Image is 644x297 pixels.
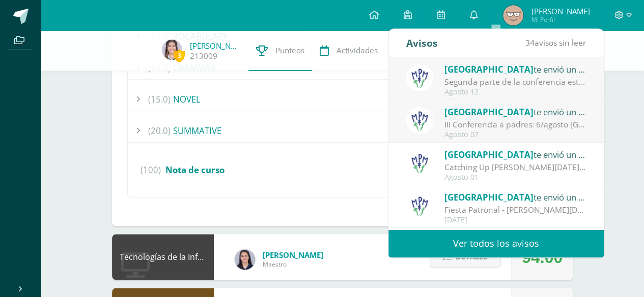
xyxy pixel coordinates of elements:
div: Agosto 07 [444,130,586,139]
div: SUMMATIVE [128,119,557,142]
span: (15.0) [148,88,171,111]
a: Punteos [248,30,312,71]
img: a691934e245c096f0520ca704d26c750.png [503,5,523,25]
div: Agosto 01 [444,173,586,182]
span: Punteos [275,45,304,56]
span: 3 [174,49,185,62]
div: te envió un aviso [444,105,586,118]
div: Fiesta Patronal - Santo Domingo de Guzmán: Estimados padres de familia: Compartimos con ustedes c... [444,204,586,216]
img: dbcf09110664cdb6f63fe058abfafc14.png [235,249,255,270]
img: a3978fa95217fc78923840df5a445bcb.png [406,150,433,177]
span: [GEOGRAPHIC_DATA] [444,63,534,75]
span: (100) [141,151,161,189]
img: a3978fa95217fc78923840df5a445bcb.png [406,107,433,134]
div: NOVEL [128,88,557,111]
a: Trayectoria [385,30,459,71]
a: [PERSON_NAME] de [190,41,241,51]
a: 213009 [190,51,217,61]
span: Mi Perfil [531,15,590,24]
img: a3978fa95217fc78923840df5a445bcb.png [406,192,433,219]
a: Actividades [312,30,385,71]
span: [GEOGRAPHIC_DATA] [444,106,534,118]
div: Segunda parte de la conferencia este 14 de agosto: más herramientas, más conexión: Estimados padr... [444,76,586,88]
div: Avisos [406,29,438,57]
div: Agosto 12 [444,88,586,96]
div: [DATE] [444,216,586,224]
a: Ver todos los avisos [388,229,604,257]
img: a3978fa95217fc78923840df5a445bcb.png [406,64,433,91]
span: avisos sin leer [525,37,586,48]
span: (20.0) [148,119,171,142]
div: Catching Up de Agosto 2025: Estimados padres de familia: Compartimos con ustedes el Catching Up d... [444,161,586,173]
div: te envió un aviso [444,148,586,161]
span: [GEOGRAPHIC_DATA] [444,149,534,160]
span: 34 [525,37,535,48]
span: [GEOGRAPHIC_DATA] [444,191,534,203]
div: III Conferencia a padres: 6/agosto Asunto: ¡Los esperamos el jueves 14 de agosto para seguir fort... [444,119,586,130]
span: [PERSON_NAME] [531,6,590,16]
img: b0ec1a1f2f20d83fce6183ecadb61fc2.png [162,40,182,60]
div: te envió un aviso [444,62,586,76]
div: te envió un aviso [444,190,586,204]
span: [PERSON_NAME] [263,250,323,260]
span: Maestro [263,260,323,269]
span: Actividades [337,45,378,56]
div: Tecnologías de la Información y la Comunicación 4 [112,234,214,280]
span: Nota de curso [165,164,225,176]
